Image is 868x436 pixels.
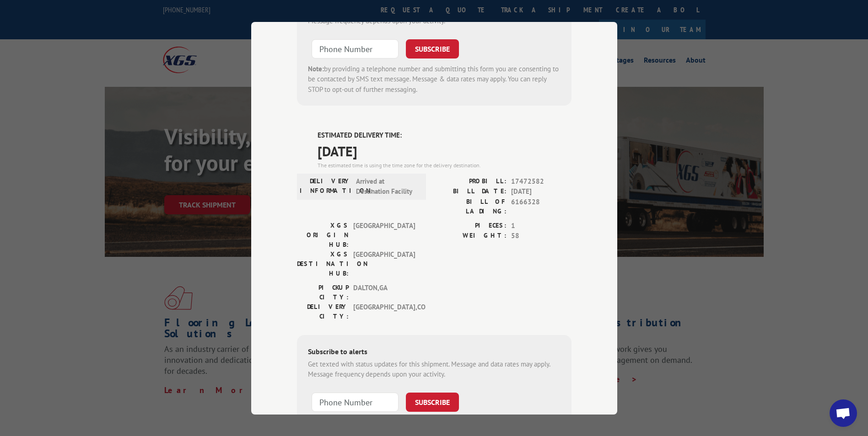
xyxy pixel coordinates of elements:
[297,220,349,249] label: XGS ORIGIN HUB:
[318,140,571,161] span: [DATE]
[434,231,507,241] label: WEIGHT:
[434,186,507,197] label: BILL DATE:
[312,39,399,58] input: Phone Number
[353,249,415,278] span: [GEOGRAPHIC_DATA]
[318,130,571,141] label: ESTIMATED DELIVERY TIME:
[511,220,571,231] span: 1
[353,282,415,302] span: DALTON , GA
[511,231,571,241] span: 58
[312,392,399,411] input: Phone Number
[511,176,571,186] span: 17472582
[300,176,351,197] label: DELIVERY INFORMATION:
[434,176,507,186] label: PROBILL:
[434,197,507,216] label: BILL OF LADING:
[353,302,415,321] span: [GEOGRAPHIC_DATA] , CO
[308,64,561,95] div: by providing a telephone number and submitting this form you are consenting to be contacted by SM...
[308,5,561,26] div: Get texted with status updates for this shipment. Message and data rates may apply. Message frequ...
[353,220,415,249] span: [GEOGRAPHIC_DATA]
[318,161,571,169] div: The estimated time is using the time zone for the delivery destination.
[308,64,324,73] strong: Note:
[830,399,857,427] div: Open chat
[308,359,561,379] div: Get texted with status updates for this shipment. Message and data rates may apply. Message frequ...
[356,176,418,197] span: Arrived at Destination Facility
[308,346,561,359] div: Subscribe to alerts
[406,39,459,58] button: SUBSCRIBE
[511,186,571,197] span: [DATE]
[511,197,571,216] span: 6166328
[297,249,349,278] label: XGS DESTINATION HUB:
[434,220,507,231] label: PIECES:
[297,282,349,302] label: PICKUP CITY:
[406,392,459,411] button: SUBSCRIBE
[297,302,349,321] label: DELIVERY CITY:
